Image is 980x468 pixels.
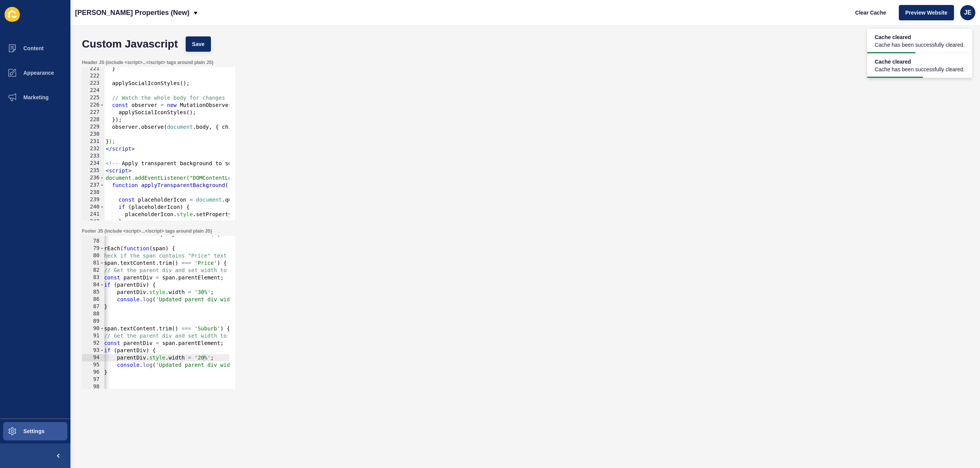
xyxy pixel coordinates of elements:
div: 235 [82,167,105,174]
div: 84 [82,281,105,289]
div: 223 [82,80,105,87]
div: 224 [82,87,105,94]
div: 95 [82,361,105,369]
div: 90 [82,325,105,332]
button: Clear Cache [849,5,893,20]
div: 234 [82,160,105,167]
span: Cache cleared [875,33,965,41]
div: 228 [82,116,105,123]
div: 239 [82,196,105,204]
div: 88 [82,310,105,318]
div: 80 [82,252,105,259]
span: Cache has been successfully cleared. [875,41,965,49]
div: 85 [82,289,105,296]
div: 81 [82,259,105,267]
div: 87 [82,303,105,310]
div: 238 [82,189,105,196]
span: Cache has been successfully cleared. [875,66,965,73]
div: 98 [82,383,105,391]
div: 94 [82,354,105,361]
label: Footer JS (include <script>...</script> tags around plain JS) [82,228,212,234]
label: Header JS (include <script>...</script> tags around plain JS) [82,59,213,66]
div: 91 [82,332,105,340]
div: 96 [82,369,105,376]
span: JE [964,9,972,16]
div: 225 [82,94,105,102]
div: 79 [82,245,105,252]
div: 222 [82,72,105,80]
div: 97 [82,376,105,383]
div: 86 [82,296,105,303]
div: 83 [82,274,105,281]
div: 232 [82,145,105,153]
div: 237 [82,182,105,189]
p: [PERSON_NAME] Properties (New) [75,3,189,22]
div: 241 [82,211,105,218]
div: 226 [82,102,105,109]
span: Clear Cache [855,9,886,16]
span: Preview Website [905,9,947,16]
h1: Custom Javascript [82,40,178,48]
div: 82 [82,267,105,274]
button: Save [186,36,211,52]
div: 240 [82,204,105,211]
button: Preview Website [899,5,954,20]
div: 93 [82,347,105,354]
div: 231 [82,138,105,145]
div: 92 [82,340,105,347]
div: 78 [82,238,105,245]
div: 89 [82,318,105,325]
div: 233 [82,153,105,160]
div: 230 [82,131,105,138]
div: 236 [82,174,105,182]
div: 242 [82,218,105,225]
span: Save [192,40,205,48]
div: 227 [82,109,105,116]
span: Cache cleared [875,58,965,66]
div: 221 [82,65,105,72]
div: 229 [82,123,105,131]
